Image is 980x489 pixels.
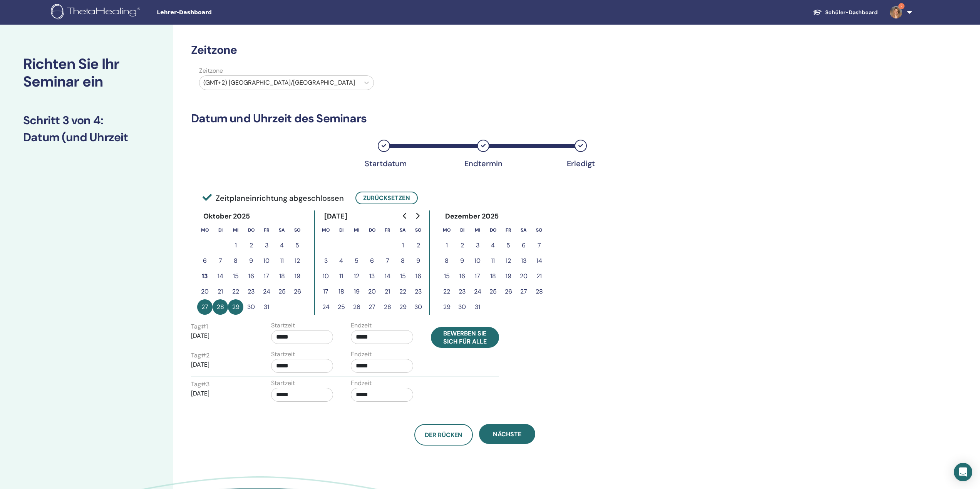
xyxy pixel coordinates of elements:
button: 10 [318,269,333,284]
button: 18 [274,269,290,284]
span: Zeitplaneinrichtung abgeschlossen [203,192,344,204]
button: 9 [454,253,470,269]
button: 26 [290,284,305,299]
button: 22 [228,284,243,299]
div: Endtermin [464,159,503,168]
th: Sonntag [410,222,426,238]
button: 31 [470,299,485,315]
label: Endzeit [351,379,372,388]
th: Mittwoch [470,222,485,238]
p: [DATE] [191,389,253,398]
button: Nächste [479,424,535,444]
button: 1 [228,238,243,253]
button: 24 [259,284,274,299]
button: 25 [485,284,501,299]
button: 14 [531,253,547,269]
button: 6 [516,238,531,253]
th: Samstag [516,222,531,238]
button: 17 [318,284,333,299]
button: 17 [259,269,274,284]
button: 14 [213,269,228,284]
p: [DATE] [191,360,253,369]
label: Startzeit [271,350,295,359]
button: 3 [259,238,274,253]
button: 30 [243,299,259,315]
th: Dienstag [454,222,470,238]
button: 8 [439,253,454,269]
button: 29 [439,299,454,315]
button: 5 [290,238,305,253]
img: graduation-cap-white.svg [813,9,822,15]
button: 19 [290,269,305,284]
button: Zurücksetzen [355,192,418,204]
th: Mittwoch [349,222,364,238]
button: 24 [318,299,333,315]
button: 11 [485,253,501,269]
button: Der Rücken [414,424,473,446]
a: Schüler-Dashboard [807,5,884,20]
button: 10 [470,253,485,269]
th: Donnerstag [485,222,501,238]
button: 2 [410,238,426,253]
button: 29 [395,299,410,315]
div: Startdatum [365,159,403,168]
h2: Richten Sie Ihr Seminar ein [23,55,150,90]
button: 25 [333,299,349,315]
button: 25 [274,284,290,299]
button: 11 [274,253,290,269]
button: 11 [333,269,349,284]
button: 16 [454,269,470,284]
button: Go to next month [411,208,424,224]
button: 27 [364,299,380,315]
button: 2 [243,238,259,253]
button: 6 [364,253,380,269]
button: 5 [501,238,516,253]
button: 28 [531,284,547,299]
button: 4 [274,238,290,253]
th: Freitag [380,222,395,238]
button: 4 [333,253,349,269]
span: 2 [898,3,905,9]
button: 20 [197,284,213,299]
button: 27 [197,299,213,315]
button: 6 [197,253,213,269]
button: 28 [380,299,395,315]
button: 28 [213,299,228,315]
button: 12 [290,253,305,269]
button: 24 [470,284,485,299]
button: 14 [380,269,395,284]
button: Bewerben Sie sich für alle [431,327,499,348]
button: 18 [333,284,349,299]
button: Go to previous month [399,208,411,224]
th: Montag [439,222,454,238]
button: 17 [470,269,485,284]
button: 15 [439,269,454,284]
label: Zeitzone [194,66,379,75]
button: 7 [531,238,547,253]
span: Der Rücken [425,431,462,439]
button: 13 [516,253,531,269]
label: Tag # 2 [191,351,209,360]
th: Mittwoch [228,222,243,238]
button: 7 [380,253,395,269]
th: Freitag [501,222,516,238]
button: 8 [395,253,410,269]
button: 19 [349,284,364,299]
button: 16 [243,269,259,284]
th: Donnerstag [243,222,259,238]
th: Freitag [259,222,274,238]
h3: Zeitzone [191,43,759,57]
button: 2 [454,238,470,253]
button: 21 [380,284,395,299]
button: 27 [516,284,531,299]
label: Startzeit [271,379,295,388]
button: 1 [395,238,410,253]
button: 26 [501,284,516,299]
button: 13 [364,269,380,284]
div: Oktober 2025 [197,210,256,222]
div: Dezember 2025 [439,210,505,222]
button: 16 [410,269,426,284]
button: 23 [454,284,470,299]
img: logo.png [51,4,143,21]
p: [DATE] [191,331,253,340]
